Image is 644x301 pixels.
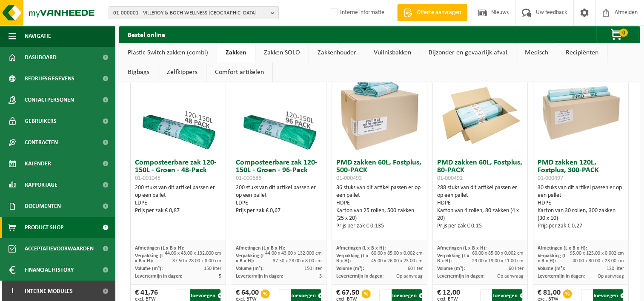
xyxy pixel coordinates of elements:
[119,43,217,62] a: Plastic Switch zakken (combi)
[538,70,624,155] img: 01-000497
[135,274,182,279] span: Levertermijn in dagen:
[328,6,384,19] label: Interne informatie
[538,207,624,222] div: Karton van 30 rollen, 300 zakken (30 x 10)
[437,274,484,279] span: Levertermijn in dagen:
[408,266,423,271] span: 60 liter
[371,251,423,256] span: 60.00 x 85.00 x 0.002 cm
[25,89,74,111] span: Contactpersonen
[596,26,639,43] button: 0
[497,274,523,279] span: Op aanvraag
[619,28,628,37] span: 0
[336,175,362,182] span: 01-000493
[538,199,624,207] div: HDPE
[371,258,423,264] span: 45.00 x 26.00 x 23.00 cm
[119,62,158,82] a: Bigbags
[135,70,220,155] img: 01-001045
[25,47,57,68] span: Dashboard
[438,70,523,155] img: 01-000492
[113,7,267,20] span: 01-000001 - VILLEROY & BOCH WELLNESS [GEOGRAPHIC_DATA]
[437,184,524,230] div: 288 stuks van dit artikel passen er op een pallet
[304,266,322,271] span: 150 liter
[538,274,585,279] span: Levertermijn in dagen:
[135,207,221,215] div: Prijs per zak € 0,87
[572,258,624,264] span: 40.00 x 30.00 x 23.00 cm
[336,266,364,271] span: Volume (m³):
[119,26,174,43] h2: Bestel online
[135,159,221,182] h3: Composteerbare zak 120-150L - Groen - 48-Pack
[437,222,524,230] div: Prijs per zak € 0,15
[135,184,221,215] div: 200 stuks van dit artikel passen er op een pallet
[420,43,516,62] a: Bijzonder en gevaarlijk afval
[538,175,563,182] span: 01-000497
[396,274,423,279] span: Op aanvraag
[598,274,624,279] span: Op aanvraag
[235,159,322,182] h3: Composteerbare zak 120-150L - Groen - 96-Pack
[135,253,163,264] span: Verpakking (L x B x H):
[235,175,261,182] span: 01-000686
[135,175,160,182] span: 01-001045
[265,251,322,256] span: 44.00 x 43.00 x 132.000 cm
[235,253,264,264] span: Verpakking (L x B x H):
[235,199,322,207] div: LDPE
[336,246,386,251] span: Afmetingen (L x B x H):
[158,62,206,82] a: Zelfkippers
[273,258,322,264] span: 37.50 x 28.00 x 8.00 cm
[255,43,309,62] a: Zakken SOLO
[25,68,74,89] span: Bedrijfsgegevens
[538,266,565,271] span: Volume (m³):
[204,266,221,271] span: 150 liter
[165,251,221,256] span: 44.00 x 43.00 x 132.000 cm
[437,159,524,182] h3: PMD zakken 60L, Fostplus, 80-PACK
[437,266,465,271] span: Volume (m³):
[508,266,523,271] span: 60 liter
[415,9,463,17] span: Offerte aanvragen
[607,266,624,271] span: 120 liter
[538,246,587,251] span: Afmetingen (L x B x H):
[206,62,272,82] a: Comfort artikelen
[538,222,624,230] div: Prijs per zak € 0,27
[336,207,423,222] div: Karton van 25 rollen, 500 zakken (25 x 20)
[235,246,285,251] span: Afmetingen (L x B x H):
[437,253,469,264] span: Verpakking (L x B x H):
[336,222,423,230] div: Prijs per zak € 0,135
[219,274,221,279] span: 5
[336,159,423,182] h3: PMD zakken 60L, Fostplus, 500-PACK
[437,199,524,207] div: HDPE
[336,199,423,207] div: HDPE
[538,159,624,182] h3: PMD zakken 120L, Fostplus, 300-PACK
[25,132,58,153] span: Contracten
[235,274,283,279] span: Levertermijn in dagen:
[557,43,607,62] a: Recipiënten
[135,199,221,207] div: LDPE
[336,184,423,230] div: 36 stuks van dit artikel passen er op een pallet
[337,70,422,155] img: 01-000493
[217,43,255,62] a: Zakken
[516,43,557,62] a: Medisch
[365,43,420,62] a: Vuilnisbakken
[570,251,624,256] span: 95.00 x 125.00 x 0.002 cm
[25,259,74,281] span: Financial History
[135,266,163,271] span: Volume (m³):
[25,153,51,174] span: Kalender
[25,174,57,196] span: Rapportage
[437,207,524,222] div: Karton van 4 rollen, 80 zakken (4 x 20)
[437,246,487,251] span: Afmetingen (L x B x H):
[135,246,184,251] span: Afmetingen (L x B x H):
[538,184,624,230] div: 30 stuks van dit artikel passen er op een pallet
[25,26,51,47] span: Navigatie
[25,238,94,259] span: Acceptatievoorwaarden
[235,266,263,271] span: Volume (m³):
[538,253,566,264] span: Verpakking (L x B x H):
[236,70,321,155] img: 01-000686
[336,274,384,279] span: Levertermijn in dagen:
[25,111,57,132] span: Gebruikers
[472,258,523,264] span: 29.00 x 19.00 x 11.00 cm
[25,196,61,217] span: Documenten
[472,251,523,256] span: 60.00 x 85.00 x 0.002 cm
[309,43,365,62] a: Zakkenhouder
[109,6,279,19] button: 01-000001 - VILLEROY & BOCH WELLNESS [GEOGRAPHIC_DATA]
[235,207,322,215] div: Prijs per zak € 0,67
[172,258,221,264] span: 37.50 x 28.00 x 8.00 cm
[319,274,322,279] span: 5
[235,184,322,215] div: 200 stuks van dit artikel passen er op een pallet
